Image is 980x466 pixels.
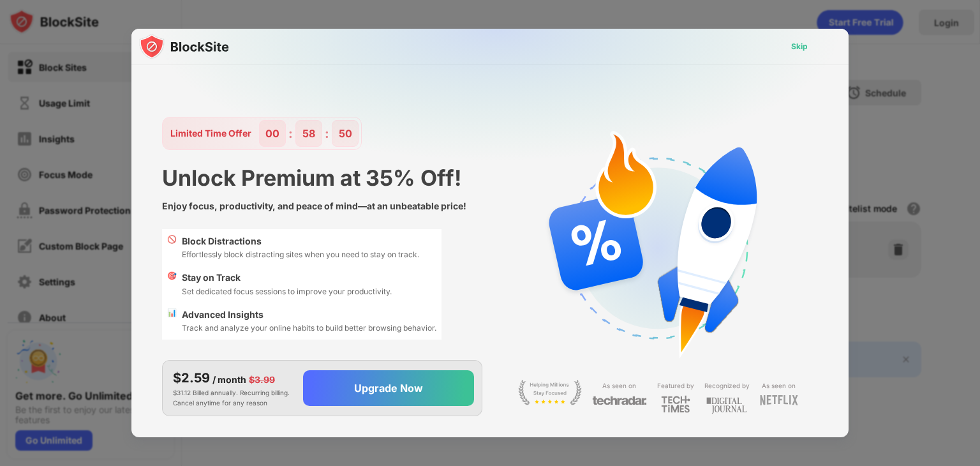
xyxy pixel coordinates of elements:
div: 📊 [167,308,177,334]
div: As seen on [602,380,636,392]
img: light-stay-focus.svg [518,380,582,405]
div: Advanced Insights [182,308,436,322]
img: gradient.svg [139,29,856,282]
div: $3.99 [249,373,275,387]
img: light-digital-journal.svg [706,395,747,416]
img: light-techradar.svg [592,395,647,406]
img: light-netflix.svg [760,395,798,405]
div: 🎯 [167,271,177,297]
div: Featured by [657,380,694,392]
div: Recognized by [704,380,750,392]
div: $31.12 Billed annually. Recurring billing. Cancel anytime for any reason [173,368,293,408]
div: Track and analyze your online habits to build better browsing behavior. [182,322,436,334]
div: $2.59 [173,368,210,387]
div: As seen on [762,380,796,392]
div: Skip [791,40,808,53]
div: Upgrade Now [354,382,423,395]
div: / month [212,373,246,387]
div: Set dedicated focus sessions to improve your productivity. [182,285,392,297]
img: light-techtimes.svg [661,395,690,413]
